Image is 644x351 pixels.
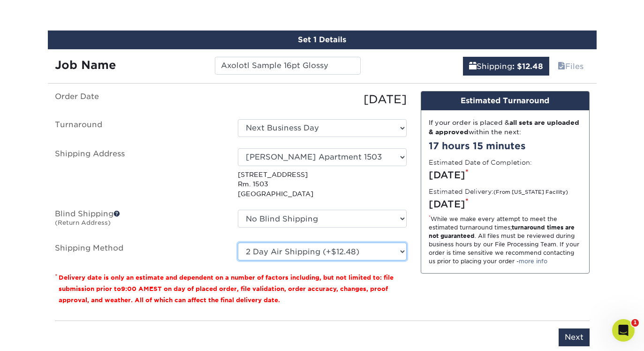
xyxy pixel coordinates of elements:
label: Shipping Method [48,243,231,260]
div: [DATE] [429,197,582,211]
iframe: Intercom live chat [612,319,635,342]
div: If your order is placed & within the next: [429,118,582,137]
span: shipping [469,62,477,71]
label: Estimated Date of Completion: [429,158,532,167]
label: Turnaround [48,119,231,137]
div: [DATE] [231,91,414,108]
div: While we make every attempt to meet the estimated turnaround times; . All files must be reviewed ... [429,215,582,266]
strong: turnaround times are not guaranteed [429,224,575,239]
span: 9:00 AM [121,285,149,292]
div: Set 1 Details [48,31,597,49]
label: Order Date [48,91,231,108]
a: Shipping: $12.48 [463,57,549,76]
span: files [558,62,565,71]
a: Files [552,57,590,76]
div: Estimated Turnaround [421,92,589,110]
small: Delivery date is only an estimate and dependent on a number of factors including, but not limited... [59,274,394,304]
strong: Job Name [55,58,116,72]
div: 17 hours 15 minutes [429,139,582,153]
label: Estimated Delivery: [429,187,568,196]
b: : $12.48 [512,62,543,71]
input: Next [559,328,590,346]
span: 1 [631,319,639,327]
p: [STREET_ADDRESS] Rm. 1503 [GEOGRAPHIC_DATA] [238,170,407,198]
input: Enter a job name [215,57,361,75]
label: Shipping Address [48,148,231,198]
div: [DATE] [429,168,582,182]
small: (Return Address) [55,219,111,226]
a: more info [519,258,547,265]
label: Blind Shipping [48,210,231,231]
small: (From [US_STATE] Facility) [493,189,568,195]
